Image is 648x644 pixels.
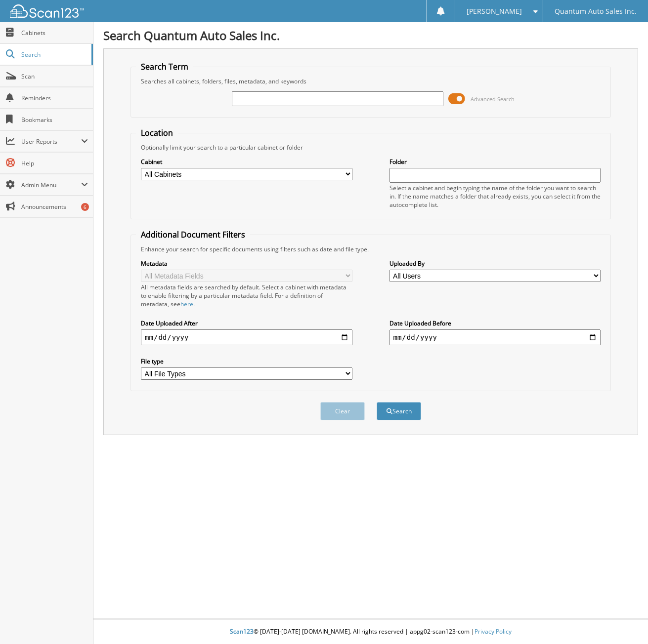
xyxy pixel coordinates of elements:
span: Announcements [21,202,88,211]
div: Select a cabinet and begin typing the name of the folder you want to search in. If the name match... [389,184,601,209]
label: Cabinet [141,158,352,166]
div: Optionally limit your search to a particular cabinet or folder [136,143,605,152]
span: Scan [21,72,88,80]
span: Advanced Search [471,95,515,103]
span: Bookmarks [21,116,88,124]
div: © [DATE]-[DATE] [DOMAIN_NAME]. All rights reserved | appg02-scan123-com | [93,620,648,644]
legend: Search Term [136,61,193,72]
legend: Location [136,127,178,138]
label: Metadata [141,259,352,268]
span: Search [21,50,86,59]
label: Uploaded By [389,259,601,268]
span: [PERSON_NAME] [467,8,522,14]
img: scan123-logo-white.svg [10,4,84,18]
div: All metadata fields are searched by default. Select a cabinet with metadata to enable filtering b... [141,283,352,308]
a: here [180,300,193,308]
span: Admin Menu [21,181,81,189]
span: Scan123 [230,627,254,636]
label: Date Uploaded After [141,319,352,327]
input: start [141,329,352,345]
label: Date Uploaded Before [389,319,601,327]
label: File type [141,357,352,365]
h1: Search Quantum Auto Sales Inc. [103,27,638,43]
span: Quantum Auto Sales Inc. [555,8,637,14]
legend: Additional Document Filters [136,229,250,240]
span: Help [21,159,88,167]
div: Enhance your search for specific documents using filters such as date and file type. [136,245,605,253]
span: Cabinets [21,29,88,37]
input: end [389,329,601,345]
div: Searches all cabinets, folders, files, metadata, and keywords [136,77,605,85]
button: Clear [320,402,365,420]
div: 6 [81,203,89,211]
span: User Reports [21,137,81,146]
label: Folder [389,158,601,166]
button: Search [377,402,421,420]
span: Reminders [21,94,88,102]
a: Privacy Policy [475,627,512,636]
